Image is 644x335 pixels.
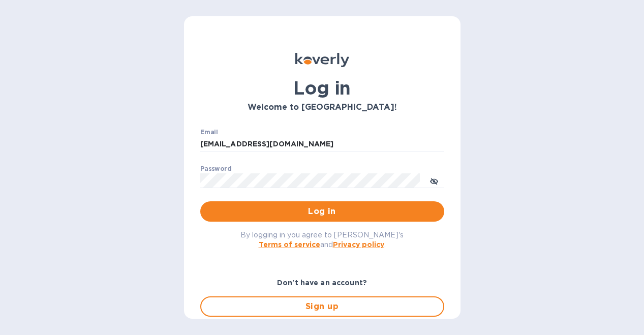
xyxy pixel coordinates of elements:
button: Log in [200,201,444,222]
label: Email [200,129,218,135]
a: Terms of service [259,240,320,249]
label: Password [200,166,231,172]
button: toggle password visibility [424,170,444,191]
input: Enter email address [200,137,444,152]
span: By logging in you agree to [PERSON_NAME]'s and . [240,231,404,249]
h1: Log in [200,77,444,99]
a: Privacy policy [333,240,384,249]
button: Sign up [200,296,444,317]
span: Sign up [209,300,435,313]
h3: Welcome to [GEOGRAPHIC_DATA]! [200,103,444,112]
span: Log in [208,205,436,218]
b: Don't have an account? [277,279,367,287]
img: Koverly [295,53,349,67]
